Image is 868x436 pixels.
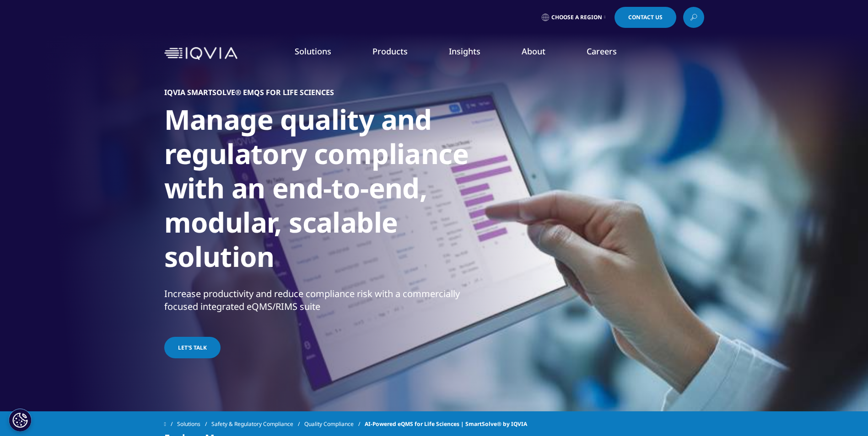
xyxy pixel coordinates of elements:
nav: Primary [241,32,704,75]
a: Products [372,46,408,57]
a: Insights [449,46,480,57]
a: Quality Compliance [304,416,365,432]
span: Choose a Region [551,14,602,21]
a: Let's talk [164,337,221,358]
a: About [522,46,545,57]
img: IQVIA Healthcare Information Technology and Pharma Clinical Research Company [164,47,237,60]
span: Contact Us [628,15,663,20]
p: Increase productivity and reduce compliance risk with a commercially focused integrated eQMS/RIMS... [164,287,485,319]
h5: IQVIA SmartSolve® EMQS for Life Sciences [164,88,334,97]
a: Careers [587,46,617,57]
a: Contact Us [615,7,676,28]
a: Solutions [177,416,211,432]
button: Cookies Settings [9,409,32,431]
span: AI-Powered eQMS for Life Sciences | SmartSolve® by IQVIA [365,416,527,432]
a: Solutions [295,46,331,57]
h1: Manage quality and regulatory compliance with an end-to-end, modular, scalable solution [164,102,485,279]
span: Let's talk [178,344,207,351]
a: Safety & Regulatory Compliance [211,416,304,432]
